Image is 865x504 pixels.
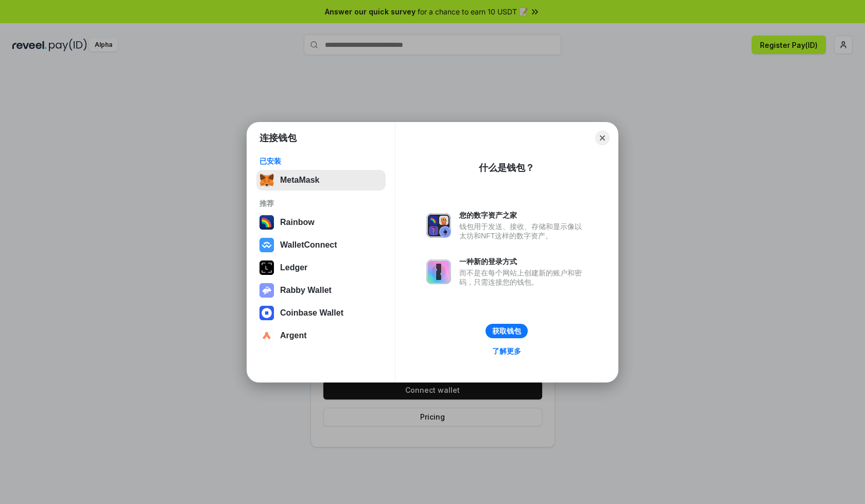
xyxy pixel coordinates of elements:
[259,199,383,208] div: 推荐
[259,157,383,166] div: 已安装
[426,213,451,238] img: svg+xml,%3Csvg%20xmlns%3D%22http%3A%2F%2Fwww.w3.org%2F2000%2Fsvg%22%20fill%3D%22none%22%20viewBox...
[259,132,297,144] h1: 连接钱包
[259,283,274,298] img: svg+xml,%3Csvg%20xmlns%3D%22http%3A%2F%2Fwww.w3.org%2F2000%2Fsvg%22%20fill%3D%22none%22%20viewBox...
[256,280,386,301] button: Rabby Wallet
[259,238,274,252] img: svg+xml,%3Csvg%20width%3D%2228%22%20height%3D%2228%22%20viewBox%3D%220%200%2028%2028%22%20fill%3D...
[280,286,332,295] div: Rabby Wallet
[256,235,386,255] button: WalletConnect
[259,173,274,187] img: svg+xml,%3Csvg%20fill%3D%22none%22%20height%3D%2233%22%20viewBox%3D%220%200%2035%2033%22%20width%...
[256,303,386,323] button: Coinbase Wallet
[256,170,386,190] button: MetaMask
[486,324,528,338] button: 获取钱包
[459,268,587,287] div: 而不是在每个网站上创建新的账户和密码，只需连接您的钱包。
[280,176,319,185] div: MetaMask
[280,263,307,272] div: Ledger
[280,218,315,227] div: Rainbow
[256,325,386,346] button: Argent
[280,331,307,340] div: Argent
[256,212,386,233] button: Rainbow
[280,308,343,318] div: Coinbase Wallet
[259,215,274,230] img: svg+xml,%3Csvg%20width%3D%22120%22%20height%3D%22120%22%20viewBox%3D%220%200%20120%20120%22%20fil...
[486,344,527,358] a: 了解更多
[492,346,521,356] div: 了解更多
[459,222,587,240] div: 钱包用于发送、接收、存储和显示像以太坊和NFT这样的数字资产。
[459,257,587,266] div: 一种新的登录方式
[259,306,274,320] img: svg+xml,%3Csvg%20width%3D%2228%22%20height%3D%2228%22%20viewBox%3D%220%200%2028%2028%22%20fill%3D...
[259,328,274,343] img: svg+xml,%3Csvg%20width%3D%2228%22%20height%3D%2228%22%20viewBox%3D%220%200%2028%2028%22%20fill%3D...
[280,240,337,250] div: WalletConnect
[595,131,610,145] button: Close
[479,162,534,174] div: 什么是钱包？
[256,257,386,278] button: Ledger
[492,326,521,336] div: 获取钱包
[459,211,587,220] div: 您的数字资产之家
[259,260,274,275] img: svg+xml,%3Csvg%20xmlns%3D%22http%3A%2F%2Fwww.w3.org%2F2000%2Fsvg%22%20width%3D%2228%22%20height%3...
[426,259,451,284] img: svg+xml,%3Csvg%20xmlns%3D%22http%3A%2F%2Fwww.w3.org%2F2000%2Fsvg%22%20fill%3D%22none%22%20viewBox...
